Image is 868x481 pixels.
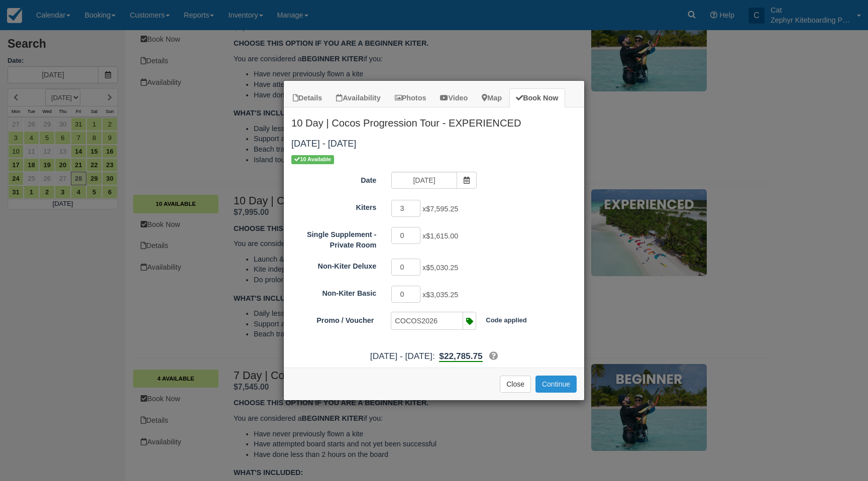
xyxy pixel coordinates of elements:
[426,264,458,272] span: $5,030.25
[286,88,329,108] a: Details
[486,316,526,324] b: Code applied
[500,376,531,393] button: Close
[422,232,458,240] span: x
[439,351,482,361] span: $22,785.75
[284,107,584,363] div: Item Modal
[388,88,433,108] a: Photos
[426,205,458,213] span: $7,595.25
[391,227,420,244] input: Single Supplement - Private Room
[391,200,420,217] input: Kiters
[284,285,384,299] label: Non-Kiter Basic
[284,199,384,213] label: Kiters
[426,291,458,299] span: $3,035.25
[284,312,381,326] label: Promo / Voucher
[391,259,420,276] input: Non-Kiter Deluxe
[422,205,458,213] span: x
[291,155,334,164] span: 10 Available
[284,350,584,363] div: [DATE] - [DATE]:
[535,376,577,393] button: Add to Booking
[426,232,458,240] span: $1,615.00
[391,286,420,303] input: Non-Kiter Basic
[509,88,565,108] a: Book Now
[284,107,584,134] h2: 10 Day | Cocos Progression Tour - EXPERIENCED
[284,172,384,186] label: Date
[284,258,384,272] label: Non-Kiter Deluxe
[330,88,387,108] a: Availability
[284,139,584,149] h4: [DATE] - [DATE]
[422,291,458,299] span: x
[475,88,508,108] a: Map
[284,226,384,250] label: Single Supplement - Private Room
[422,264,458,272] span: x
[433,88,474,108] a: Video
